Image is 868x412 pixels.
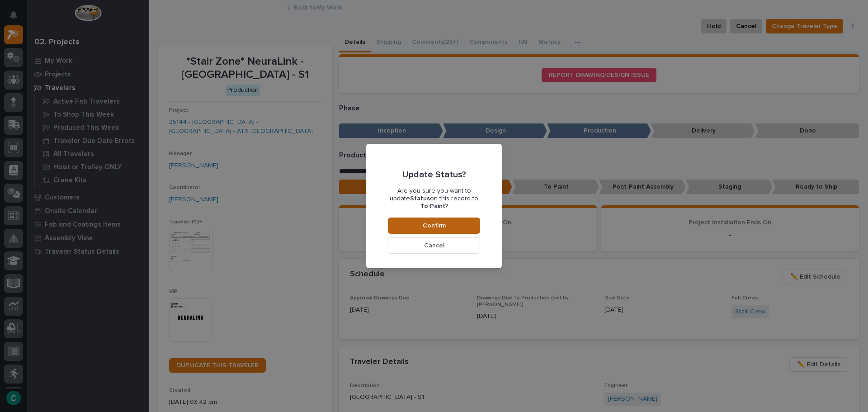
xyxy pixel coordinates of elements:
button: Confirm [388,218,480,234]
span: Confirm [423,222,446,230]
p: Are you sure you want to update on this record to ? [388,187,480,210]
span: Cancel [424,242,444,250]
p: Update Status? [402,169,466,180]
button: Cancel [388,237,480,254]
b: To Paint [420,203,445,209]
b: Status [410,195,430,202]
